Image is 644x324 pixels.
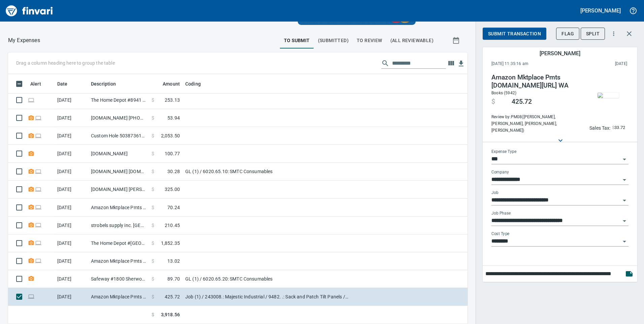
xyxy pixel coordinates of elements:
span: $ [152,115,154,121]
span: $ [152,168,154,175]
button: Flag [556,28,579,40]
span: Receipt Required [28,240,35,245]
label: Cost Type [491,232,510,236]
span: $ [152,240,154,247]
td: [DATE] [55,91,88,109]
span: Online transaction [35,205,42,209]
span: Online transaction [28,294,35,299]
td: [DOMAIN_NAME] [PHONE_NUMBER] [GEOGRAPHIC_DATA] [88,109,149,127]
button: More [606,26,621,41]
td: [DATE] [55,217,88,234]
span: Review by: PM08 ([PERSON_NAME], [PERSON_NAME], [PERSON_NAME], [PERSON_NAME]) [491,114,583,134]
span: $ [152,132,154,139]
span: $ [152,97,154,103]
td: GL (1) / 6020.65.10: SMTC Consumables [183,163,351,181]
span: Description [91,80,125,88]
td: [DATE] [55,163,88,181]
label: Company [491,170,509,174]
span: 210.45 [165,222,180,229]
span: [DATE] 11:35:16 am [491,61,572,67]
span: 89.70 [167,276,180,282]
h5: [PERSON_NAME] [540,50,580,57]
button: Sales Tax:$33.72 [588,123,627,133]
span: $ [152,186,154,193]
td: strobels supply inc. [GEOGRAPHIC_DATA] [88,217,149,234]
span: Online transaction [35,259,42,263]
span: $ [152,204,154,211]
button: Submit Transaction [483,28,546,40]
span: $ [491,98,495,106]
p: My Expenses [8,36,40,44]
td: Amazon Mktplace Pmts [DOMAIN_NAME][URL] WA [88,199,149,217]
span: Flag [561,30,574,38]
span: (All Reviewable) [390,36,433,45]
td: [DATE] [55,234,88,252]
span: This records your note into the expense [621,266,637,282]
button: Open [620,216,629,226]
span: Submit Transaction [488,30,541,38]
span: $ [152,293,154,300]
p: Sales Tax: [589,125,611,131]
td: GL (1) / 6020.65.20: SMTC Consumables [183,270,351,288]
img: receipts%2Ftapani%2F2025-09-08%2FdDaZX8JUyyeI0KH0W5cbBD8H2fn2__VBqVRWufL4zo8qlimXQu_1.jpg [598,93,619,98]
span: Receipt Required [28,187,35,191]
span: Receipt Required [28,151,35,156]
span: Receipt Required [28,116,35,120]
span: Date [57,80,68,88]
span: Date [57,80,76,88]
span: Receipt Required [28,259,35,263]
span: To Submit [284,36,310,45]
span: 325.00 [165,186,180,193]
span: AI confidence: 99.0% [612,124,625,132]
span: Coding [185,80,201,88]
td: Job (1) / 243008.: Majestic Industrial / 9482. .: Sack and Patch Tilt Panels / 5: Other [183,288,351,306]
span: 33.72 [614,124,625,132]
span: 1,852.35 [161,240,180,247]
td: [DOMAIN_NAME] [88,145,149,163]
span: Online transaction [35,116,42,120]
span: Online transaction [35,223,42,227]
button: Open [620,196,629,205]
td: The Home Depot #[GEOGRAPHIC_DATA] [88,234,149,252]
label: Job [491,191,498,195]
span: Receipt Required [28,169,35,173]
span: Online transaction [35,240,42,245]
span: Receipt Required [28,205,35,209]
td: [DATE] [55,145,88,163]
td: [DATE] [55,199,88,217]
span: $ [152,311,154,318]
span: $ [152,258,154,264]
button: Download Table [456,59,466,69]
span: Online transaction [35,187,42,191]
span: $ [152,276,154,282]
span: 30.28 [167,168,180,175]
span: 13.02 [167,258,180,264]
button: Split [581,28,605,40]
button: Choose columns to display [446,58,456,68]
img: Finvari [4,3,55,19]
p: Drag a column heading here to group the table [16,60,115,66]
td: [DOMAIN_NAME] [PERSON_NAME][GEOGRAPHIC_DATA] [GEOGRAPHIC_DATA] [88,181,149,198]
h4: Amazon Mktplace Pmts [DOMAIN_NAME][URL] WA [491,73,583,90]
button: [PERSON_NAME] [579,5,622,16]
span: Split [586,30,600,38]
span: Online transaction [35,169,42,173]
label: Job Phase [491,211,511,215]
td: [DATE] [55,252,88,270]
span: Online transaction [28,98,35,102]
span: (Submitted) [318,36,349,45]
td: Safeway #1800 Sherwood OR [88,270,149,288]
td: [DATE] [55,127,88,145]
button: Open [620,155,629,164]
span: Online transaction [35,133,42,138]
button: Show transactions within a particular date range [446,32,468,48]
span: This charge was settled by the merchant and appears on the 2025/09/06 statement. [572,61,627,67]
td: Amazon Mktplace Pmts [DOMAIN_NAME][URL] WA [88,252,149,270]
td: [DATE] [55,288,88,306]
span: To Review [357,36,382,45]
span: Amount [163,80,180,88]
span: Amount [154,80,180,88]
td: Custom Hole 5038736101 OR [88,127,149,145]
td: Amazon Mktplace Pmts [DOMAIN_NAME][URL] WA [88,288,149,306]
